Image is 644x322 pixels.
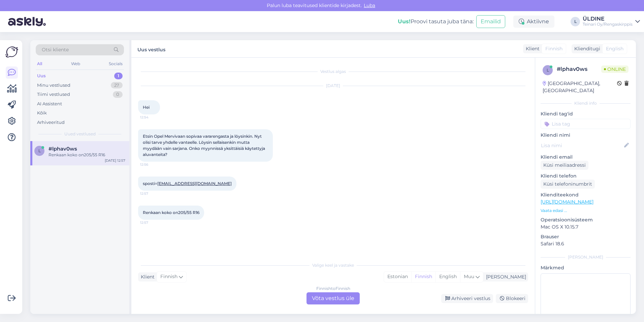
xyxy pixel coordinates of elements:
[70,59,82,68] div: Web
[541,254,631,260] div: [PERSON_NAME]
[38,148,41,153] span: l
[411,272,436,282] div: Finnish
[541,216,631,223] p: Operatsioonisüsteem
[583,16,640,27] a: ÜLDINETeinari Oy/Rengaskirppis
[49,152,125,158] div: Renkaan koko on205/55 R16
[464,273,474,279] span: Muu
[42,46,69,53] span: Otsi kliente
[140,191,165,196] span: 12:57
[157,181,232,186] a: [EMAIL_ADDRESS][DOMAIN_NAME]
[601,65,629,73] span: Online
[496,294,528,303] div: Blokeeri
[547,68,549,73] span: l
[523,45,540,52] div: Klient
[541,110,631,117] p: Kliendi tag'id
[541,161,588,170] div: Küsi meiliaadressi
[140,162,165,167] span: 12:56
[138,69,528,75] div: Vestlus algas
[105,158,125,163] div: [DATE] 12:57
[37,101,62,107] div: AI Assistent
[441,294,493,303] div: Arhiveeri vestlus
[513,16,554,28] div: Aktiivne
[138,83,528,89] div: [DATE]
[362,2,377,8] span: Luba
[64,131,96,137] span: Uued vestlused
[557,65,601,73] div: # lphav0ws
[541,199,593,205] a: [URL][DOMAIN_NAME]
[49,146,77,152] span: #lphav0ws
[541,154,631,161] p: Kliendi email
[483,273,526,280] div: [PERSON_NAME]
[138,262,528,268] div: Valige keel ja vastake
[37,119,65,126] div: Arhiveeritud
[476,15,505,28] button: Emailid
[140,115,165,120] span: 12:54
[5,46,18,58] img: Askly Logo
[541,119,631,129] input: Lisa tag
[541,172,631,180] p: Kliendi telefon
[572,45,600,52] div: Klienditugi
[398,18,411,25] b: Uus!
[543,80,617,94] div: [GEOGRAPHIC_DATA], [GEOGRAPHIC_DATA]
[583,22,633,27] div: Teinari Oy/Rengaskirppis
[143,134,266,157] span: Etsin Opel Mervivaan sopivaa vararengasta ja löysinkin. Nyt olisi tarve yhdelle vanteelle. Löysin...
[583,16,633,22] div: ÜLDINE
[140,220,165,225] span: 12:57
[143,210,199,215] span: Renkaan koko on205/55 R16
[541,142,623,149] input: Lisa nimi
[114,73,123,79] div: 1
[37,82,70,89] div: Minu vestlused
[143,105,150,110] span: Hei
[160,273,178,280] span: Finnish
[307,292,360,304] div: Võta vestlus üle
[37,110,47,116] div: Kõik
[571,17,580,26] div: L
[436,272,460,282] div: English
[541,233,631,240] p: Brauser
[111,82,123,89] div: 27
[541,180,595,189] div: Küsi telefoninumbrit
[138,273,155,280] div: Klient
[316,286,350,292] div: Finnish to Finnish
[398,18,474,26] div: Proovi tasuta juba täna:
[384,272,411,282] div: Estonian
[137,44,165,53] label: Uus vestlus
[541,264,631,271] p: Märkmed
[37,73,46,79] div: Uus
[37,91,70,98] div: Tiimi vestlused
[107,59,124,68] div: Socials
[541,208,631,214] p: Vaata edasi ...
[113,91,123,98] div: 0
[541,132,631,139] p: Kliendi nimi
[143,181,232,186] span: sposti=
[541,240,631,247] p: Safari 18.6
[541,100,631,106] div: Kliendi info
[606,45,623,52] span: English
[541,191,631,198] p: Klienditeekond
[545,45,562,52] span: Finnish
[541,223,631,231] p: Mac OS X 10.15.7
[36,59,43,68] div: All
